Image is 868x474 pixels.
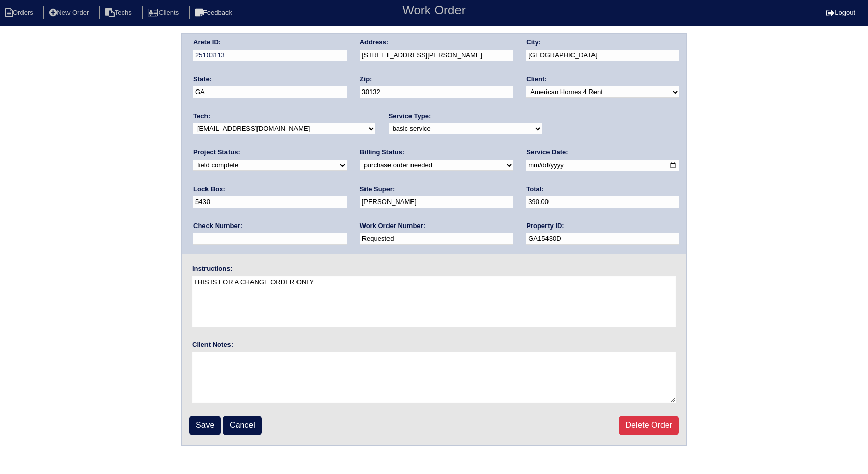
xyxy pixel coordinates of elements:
[193,75,212,84] label: State:
[360,221,425,231] label: Work Order Number:
[43,9,97,16] a: New Order
[526,148,568,157] label: Service Date:
[192,340,233,349] label: Client Notes:
[360,38,389,47] label: Address:
[189,416,221,435] input: Save
[193,38,221,47] label: Arete ID:
[142,6,187,20] li: Clients
[99,6,140,20] li: Techs
[99,9,140,16] a: Techs
[826,9,855,16] a: Logout
[389,111,431,121] label: Service Type:
[526,185,543,194] label: Total:
[43,6,97,20] li: New Order
[360,185,395,194] label: Site Super:
[360,50,513,61] input: Enter a location
[193,148,240,157] label: Project Status:
[360,75,372,84] label: Zip:
[360,148,404,157] label: Billing Status:
[526,38,541,47] label: City:
[223,416,262,435] a: Cancel
[142,9,187,16] a: Clients
[526,221,564,231] label: Property ID:
[193,111,211,121] label: Tech:
[189,6,240,20] li: Feedback
[619,416,679,435] a: Delete Order
[192,264,233,274] label: Instructions:
[526,75,546,84] label: Client:
[193,221,242,231] label: Check Number:
[192,276,676,327] textarea: THIS IS FOR A CHANGE ORDER ONLY
[193,185,225,194] label: Lock Box:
